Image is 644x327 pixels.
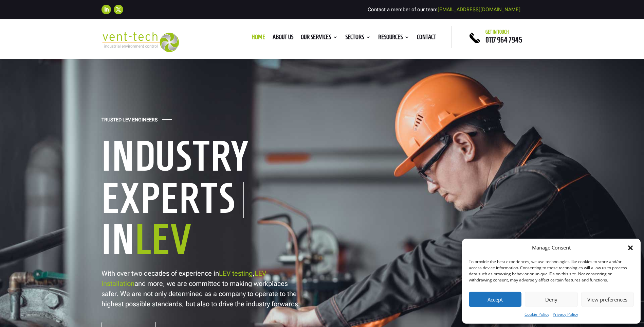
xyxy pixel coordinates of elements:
[273,35,293,42] a: About us
[219,269,253,277] a: LEV testing
[485,29,509,35] span: Get in touch
[581,292,634,307] button: View preferences
[469,292,521,307] button: Accept
[525,310,549,319] a: Cookie Policy
[102,268,302,309] p: With over two decades of experience in , and more, we are committed to making workplaces safer. W...
[114,5,123,14] a: Follow on X
[102,218,312,264] h1: In
[553,310,578,319] a: Privacy Policy
[378,35,409,42] a: Resources
[368,6,520,13] span: Contact a member of our team
[102,135,312,181] h1: Industry
[417,35,436,42] a: Contact
[485,36,522,44] a: 0117 964 7945
[345,35,371,42] a: Sectors
[532,244,571,252] div: Manage Consent
[252,35,265,42] a: Home
[135,217,192,261] span: LEV
[102,5,111,14] a: Follow on LinkedIn
[301,35,338,42] a: Our Services
[102,117,158,126] h4: Trusted LEV Engineers
[102,32,179,52] img: 2023-09-27T08_35_16.549ZVENT-TECH---Clear-background
[102,182,244,218] h1: Experts
[469,259,633,283] div: To provide the best experiences, we use technologies like cookies to store and/or access device i...
[438,6,520,13] a: [EMAIL_ADDRESS][DOMAIN_NAME]
[627,244,634,251] div: Close dialog
[525,292,577,307] button: Deny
